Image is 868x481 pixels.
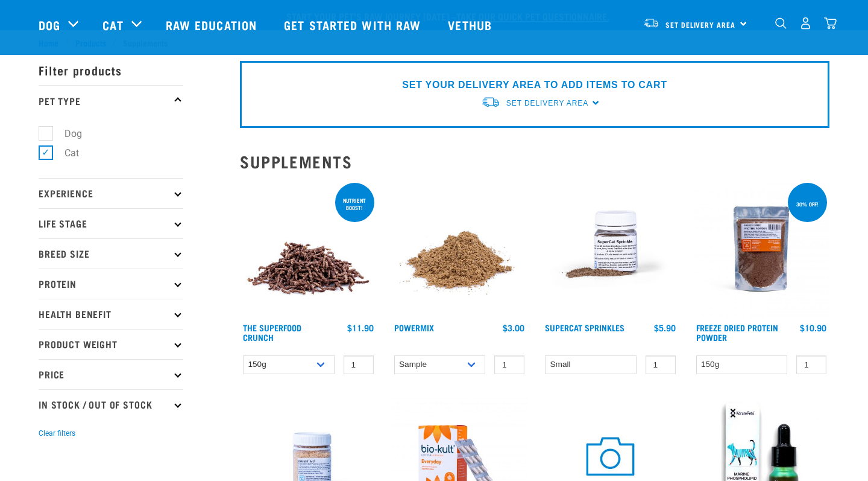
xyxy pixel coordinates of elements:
[154,1,272,49] a: Raw Education
[39,359,183,389] p: Price
[436,1,507,49] a: Vethub
[391,180,528,317] img: Pile Of PowerMix For Pets
[344,355,374,374] input: 1
[39,16,60,34] a: Dog
[272,1,436,49] a: Get started with Raw
[402,78,667,92] p: SET YOUR DELIVERY AREA TO ADD ITEMS TO CART
[696,325,778,339] a: Freeze Dried Protein Powder
[240,180,377,317] img: 1311 Superfood Crunch 01
[654,323,676,333] div: $5.90
[503,323,524,333] div: $3.00
[545,325,624,330] a: Supercat Sprinkles
[45,126,87,141] label: Dog
[506,99,588,107] span: Set Delivery Area
[643,18,659,28] img: van-moving.png
[39,389,183,419] p: In Stock / Out Of Stock
[39,329,183,359] p: Product Weight
[693,180,830,317] img: FD Protein Powder
[800,323,826,333] div: $10.90
[335,191,374,217] div: nutrient boost!
[39,299,183,329] p: Health Benefit
[775,18,787,29] img: home-icon-1@2x.png
[791,195,824,213] div: 30% off!
[646,355,676,374] input: 1
[240,152,829,171] h2: Supplements
[481,96,500,109] img: van-moving.png
[542,180,679,317] img: Plastic Container of SuperCat Sprinkles With Product Shown Outside Of The Bottle
[39,238,183,269] p: Breed Size
[347,323,374,333] div: $11.90
[796,355,826,374] input: 1
[39,178,183,208] p: Experience
[394,325,434,330] a: Powermix
[39,208,183,238] p: Life Stage
[39,85,183,115] p: Pet Type
[824,17,837,30] img: home-icon@2x.png
[39,428,75,439] button: Clear filters
[39,55,183,85] p: Filter products
[494,355,524,374] input: 1
[799,17,812,30] img: user.png
[665,22,735,27] span: Set Delivery Area
[45,145,84,161] label: Cat
[39,269,183,299] p: Protein
[243,325,301,339] a: The Superfood Crunch
[102,16,123,34] a: Cat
